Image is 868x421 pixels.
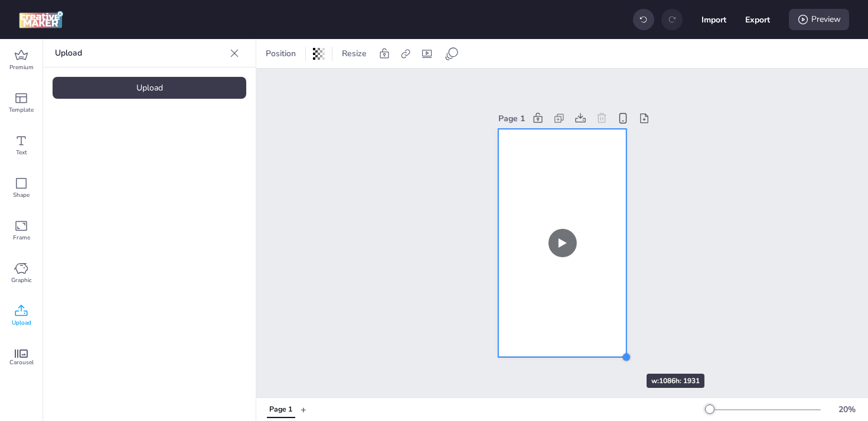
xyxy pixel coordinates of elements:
span: Resize [340,47,369,60]
span: Template [9,105,34,115]
p: Upload [55,39,225,67]
span: Carousel [9,358,34,367]
div: Tabs [261,399,301,420]
div: 20 % [833,403,861,416]
span: Shape [13,190,30,200]
span: Text [16,148,27,157]
div: Upload [53,77,246,99]
button: Import [701,7,726,32]
span: Position [263,47,298,60]
span: Graphic [11,276,32,285]
div: Page 1 [269,404,292,415]
span: Premium [9,63,34,72]
img: logo Creative Maker [19,11,63,28]
div: Page 1 [498,112,525,125]
span: Upload [12,318,31,328]
span: Frame [13,233,30,242]
button: + [301,399,306,420]
div: w: 1086 h: 1931 [647,374,704,388]
button: Export [745,7,770,32]
div: Preview [789,9,849,30]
